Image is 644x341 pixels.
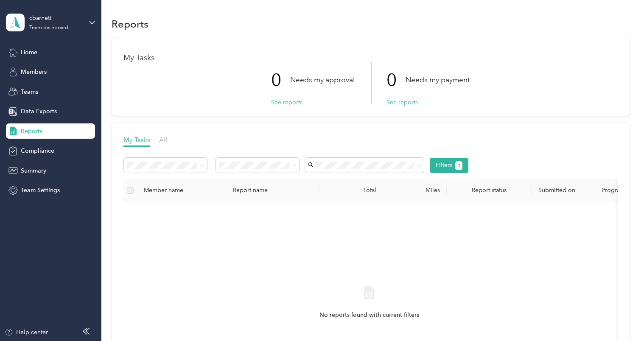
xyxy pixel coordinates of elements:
[458,162,460,170] span: 1
[290,75,355,85] p: Needs my approval
[326,187,376,194] div: Total
[21,48,37,57] span: Home
[21,146,54,155] span: Compliance
[406,75,470,85] p: Needs my payment
[532,179,595,202] th: Submitted on
[29,14,82,22] div: cbarnett
[386,98,418,107] button: See reports
[21,67,47,76] span: Members
[271,98,302,107] button: See reports
[21,127,42,136] span: Reports
[21,166,46,175] span: Summary
[144,187,219,194] div: Member name
[21,186,60,195] span: Team Settings
[123,136,150,144] span: My Tasks
[226,179,319,202] th: Report name
[5,328,48,337] button: Help center
[123,53,617,62] h1: My Tasks
[596,293,644,341] iframe: Everlance-gr Chat Button Frame
[112,20,148,28] h1: Reports
[271,62,290,98] p: 0
[390,187,440,194] div: Miles
[21,107,57,116] span: Data Exports
[386,62,406,98] p: 0
[454,187,525,194] span: Report status
[430,158,468,173] button: Filters1
[21,87,38,96] span: Teams
[455,161,462,170] button: 1
[137,179,226,202] th: Member name
[29,25,68,31] div: Team dashboard
[159,136,167,144] span: All
[319,310,419,320] span: No reports found with current filters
